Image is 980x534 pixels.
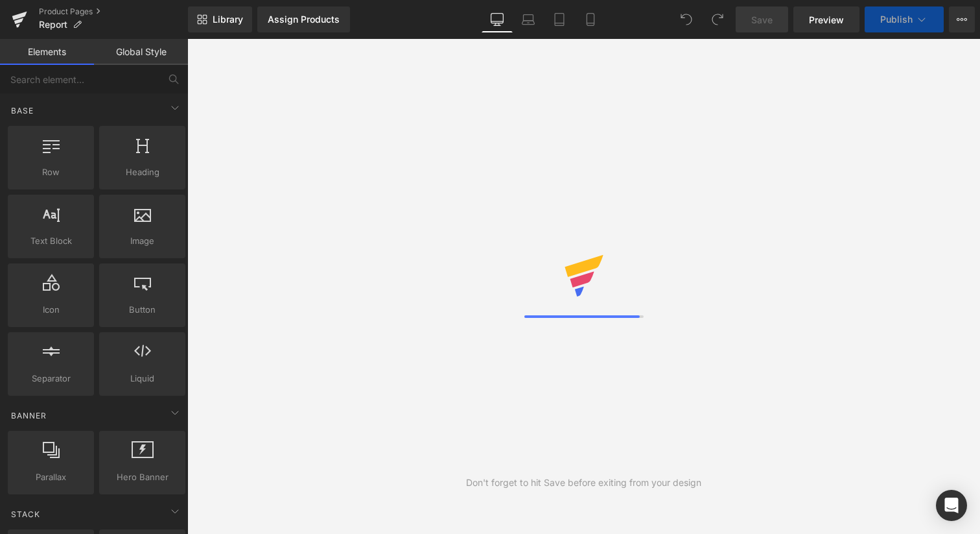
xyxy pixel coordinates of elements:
span: Icon [12,303,90,317]
a: Desktop [482,6,513,32]
span: Stack [10,508,41,520]
span: Preview [809,13,844,27]
span: Row [12,165,90,179]
a: Product Pages [39,6,188,17]
span: Publish [880,14,913,25]
a: New Library [188,6,252,32]
a: Global Style [94,39,188,65]
a: Preview [793,6,859,32]
span: Banner [10,409,48,422]
span: Image [103,234,181,248]
span: Heading [103,165,181,179]
div: Open Intercom Messenger [936,490,967,521]
span: Report [39,19,67,30]
span: Save [751,13,773,27]
div: Don't forget to hit Save before exiting from your design [466,476,701,490]
span: Button [103,303,181,317]
span: Text Block [12,234,90,248]
button: Undo [673,6,699,32]
span: Parallax [12,470,90,484]
a: Laptop [513,6,544,32]
span: Base [10,104,35,117]
span: Library [213,14,243,25]
button: Publish [865,6,944,32]
button: More [949,6,975,32]
button: Redo [705,6,730,32]
a: Mobile [575,6,606,32]
span: Hero Banner [103,470,181,484]
span: Liquid [103,372,181,385]
div: Assign Products [268,14,340,25]
span: Separator [12,372,90,385]
a: Tablet [544,6,575,32]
